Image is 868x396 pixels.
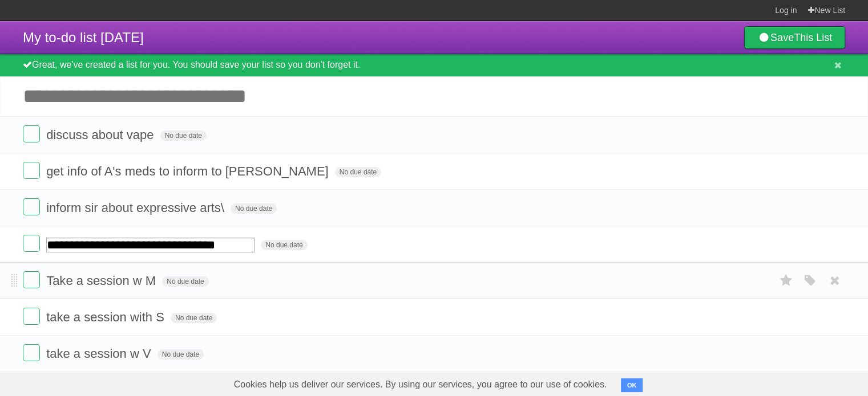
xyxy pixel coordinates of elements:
span: My to-do list [DATE] [23,30,144,45]
label: Done [23,308,40,325]
span: get info of A's meds to inform to [PERSON_NAME] [46,164,332,178]
span: discuss about vape [46,128,156,142]
label: Done [23,344,40,361]
span: take a session with S [46,310,167,324]
label: Done [23,198,40,215]
span: Cookies help us deliver our services. By using our services, you agree to our use of cookies. [223,373,619,396]
a: SaveThis List [744,26,845,49]
span: No due date [171,313,217,323]
label: Star task [776,271,797,290]
span: No due date [162,276,208,287]
button: OK [621,378,643,392]
label: Done [23,235,40,252]
: inform sir about expressive arts\ [46,201,227,215]
span: No due date [261,240,307,250]
b: This List [794,32,832,43]
span: Take a session w M [46,273,159,288]
label: Done [23,162,40,179]
span: No due date [335,167,381,177]
label: Done [23,125,40,142]
span: No due date [160,130,207,141]
span: No due date [231,203,277,214]
span: take a session w V [46,346,154,361]
label: Done [23,271,40,288]
span: No due date [158,349,204,360]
